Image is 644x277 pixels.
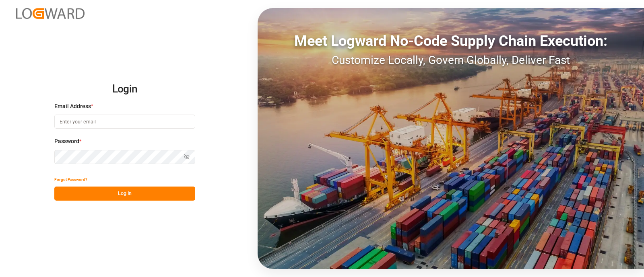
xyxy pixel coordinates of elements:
[54,172,87,187] button: Forgot Password?
[54,137,79,146] span: Password
[258,52,644,69] div: Customize Locally, Govern Globally, Deliver Fast
[54,102,91,111] span: Email Address
[54,187,195,201] button: Log In
[54,115,195,129] input: Enter your email
[54,76,195,102] h2: Login
[258,30,644,52] div: Meet Logward No-Code Supply Chain Execution:
[16,8,85,19] img: Logward_new_orange.png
